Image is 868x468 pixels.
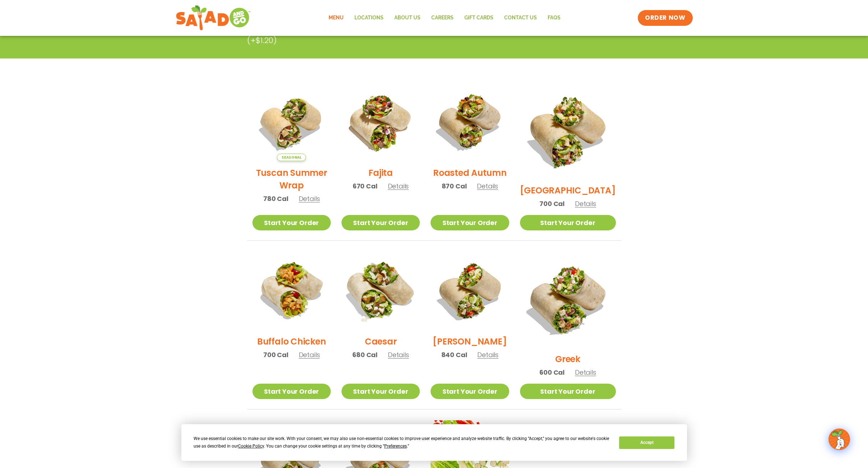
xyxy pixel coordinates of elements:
h2: Greek [555,353,580,365]
div: Cookie Consent Prompt [181,424,687,461]
a: Start Your Order [342,384,420,399]
a: GIFT CARDS [459,10,499,26]
img: wpChatIcon [829,429,849,449]
a: Start Your Order [252,384,331,399]
span: Details [299,194,320,203]
h2: Caesar [365,335,397,348]
span: Details [477,350,498,359]
span: Details [477,182,498,191]
span: 680 Cal [352,350,377,360]
h2: Tuscan Summer Wrap [252,167,331,192]
span: Preferences [384,444,407,449]
a: Start Your Order [520,384,616,399]
img: Product photo for Buffalo Chicken Wrap [252,252,331,330]
h2: Roasted Autumn [433,167,507,179]
span: 670 Cal [353,181,377,191]
a: Menu [323,10,349,26]
span: Details [388,182,409,191]
span: Details [388,350,409,359]
a: Start Your Order [520,215,616,230]
img: new-SAG-logo-768×292 [176,4,251,32]
img: Product photo for BBQ Ranch Wrap [520,83,616,179]
a: Start Your Order [431,384,509,399]
nav: Menu [323,10,566,26]
h2: [PERSON_NAME] [433,335,507,348]
img: Product photo for Roasted Autumn Wrap [431,83,509,161]
a: Start Your Order [431,215,509,230]
img: Product photo for Greek Wrap [520,252,616,347]
button: Accept [619,436,674,449]
span: Details [299,350,320,359]
a: Contact Us [499,10,542,26]
h2: Fajita [368,167,393,179]
span: Cookie Policy [238,444,264,449]
a: ORDER NOW [638,10,692,26]
a: Careers [426,10,459,26]
span: 600 Cal [539,368,565,377]
a: Locations [349,10,389,26]
h2: [GEOGRAPHIC_DATA] [520,184,616,197]
span: ORDER NOW [645,14,685,22]
span: 700 Cal [263,350,288,360]
img: Product photo for Cobb Wrap [431,252,509,330]
a: Start Your Order [252,215,331,230]
a: About Us [389,10,426,26]
h2: Buffalo Chicken [257,335,326,348]
img: Product photo for Fajita Wrap [342,83,420,161]
span: 700 Cal [539,199,565,209]
span: 840 Cal [441,350,467,360]
div: We use essential cookies to make our site work. With your consent, we may also use non-essential ... [194,435,611,450]
span: Seasonal [277,154,306,161]
span: 780 Cal [263,194,288,203]
img: Product photo for Tuscan Summer Wrap [252,83,331,161]
span: 870 Cal [442,181,467,191]
img: Product photo for Caesar Wrap [335,245,427,337]
a: Start Your Order [342,215,420,230]
span: Details [575,199,596,208]
a: FAQs [542,10,566,26]
span: Details [575,368,596,377]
